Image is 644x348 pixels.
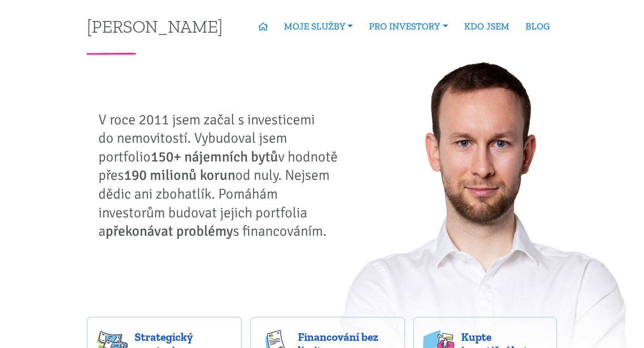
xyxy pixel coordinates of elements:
[517,16,558,37] a: BLOG
[361,16,456,37] a: PRO INVESTORY
[87,17,223,35] a: [PERSON_NAME]
[456,16,517,37] a: KDO JSEM
[124,166,235,184] strong: 190 milionů korun
[276,16,361,37] a: MOJE SLUŽBY
[98,110,344,241] p: V roce 2011 jsem začal s investicemi do nemovitostí. Vybudoval jsem portfolio v hodnotě přes od n...
[151,148,278,166] strong: 150+ nájemních bytů
[106,222,233,240] strong: překonávat problémy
